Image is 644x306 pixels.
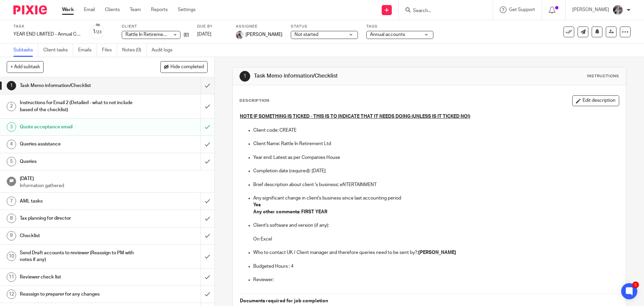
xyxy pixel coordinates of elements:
[125,32,175,37] span: Rattle In Retirement Ltd
[93,28,102,36] div: 1
[366,24,433,29] label: Tags
[122,24,189,29] label: Client
[78,44,97,57] a: Emails
[7,122,16,132] div: 3
[20,213,136,223] h1: Tax planning for director
[253,168,619,174] p: Completion date (required): [DATE]
[253,276,619,283] p: Reviewer:
[7,290,16,299] div: 12
[253,236,619,243] p: On Excel
[130,6,141,13] a: Team
[7,214,16,223] div: 8
[246,31,282,38] span: [PERSON_NAME]
[253,263,619,270] p: Budgeted Hours : 4
[7,272,16,282] div: 11
[170,64,204,70] span: Hide completed
[240,114,470,119] u: NOTE IF SOMETHING IS TICKED - THIS IS TO INDICATE THAT IT NEEDS DOING (UNLESS IS IT TICKED NO!)
[62,6,74,13] a: Work
[632,281,639,288] div: 5
[20,289,136,299] h1: Reassign to preparer for any changes
[13,44,38,57] a: Subtasks
[253,222,619,229] p: Client's software and version (if any):
[294,32,318,37] span: Not started
[13,31,80,38] div: YEAR END LIMITED - Annual COMPANY accounts and CT600 return
[253,181,619,188] p: Brief description about client 's business: eNTERTAINMENT
[7,157,16,166] div: 5
[20,122,136,132] h1: Quote acceptance email
[152,44,177,57] a: Audit logs
[122,44,147,57] a: Notes (0)
[240,299,328,303] strong: Documents required for job completion
[572,95,619,106] button: Edit description
[20,248,136,265] h1: Send Draft accounts to reviewer (Reassign to PM with notes if any)
[13,24,80,29] label: Task
[20,174,208,182] h1: [DATE]
[7,61,44,73] button: + Add subtask
[587,74,619,79] div: Instructions
[7,231,16,241] div: 9
[20,272,136,282] h1: Reviewer check list
[7,140,16,149] div: 4
[291,24,358,29] label: Status
[253,210,327,214] strong: Any other comments: FIRST YEAR
[13,5,47,14] img: Pixie
[253,203,261,207] strong: Yes
[20,182,208,189] p: Information gathered
[96,30,102,34] small: /23
[370,32,405,37] span: Annual accounts
[253,140,619,147] p: Client Name: Rattle In Retirement Ltd
[509,7,535,12] span: Get Support
[102,44,117,57] a: Files
[197,32,211,37] span: [DATE]
[160,61,208,73] button: Hide completed
[105,6,120,13] a: Clients
[20,157,136,167] h1: Queries
[236,24,282,29] label: Assignee
[412,8,473,14] input: Search
[418,250,456,255] strong: [PERSON_NAME]
[7,252,16,261] div: 10
[253,127,619,134] p: Client code: CREATE
[20,98,136,115] h1: Instructions for Email 2 (Detailed - what to not include based of the checklist)
[20,139,136,149] h1: Queries assistance
[253,195,619,202] p: Any significant change in client's business since last accounting period
[254,73,444,80] h1: Task Memo information/Checklist
[7,81,16,90] div: 1
[197,24,227,29] label: Due by
[239,71,250,82] div: 1
[20,81,136,91] h1: Task Memo information/Checklist
[236,31,244,39] img: Pixie%2002.jpg
[151,6,168,13] a: Reports
[7,196,16,206] div: 7
[7,102,16,111] div: 2
[84,6,95,13] a: Email
[253,249,619,256] p: Who to contact UK / Client manager and therefore queries need to be sent by?:
[43,44,73,57] a: Client tasks
[20,196,136,206] h1: AML tasks
[178,6,196,13] a: Settings
[20,231,136,241] h1: Checklist
[612,5,623,15] img: -%20%20-%20studio@ingrained.co.uk%20for%20%20-20220223%20at%20101413%20-%201W1A2026.jpg
[572,6,609,13] p: [PERSON_NAME]
[253,154,619,161] p: Year end: Latest as per Companies House
[239,98,269,103] p: Description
